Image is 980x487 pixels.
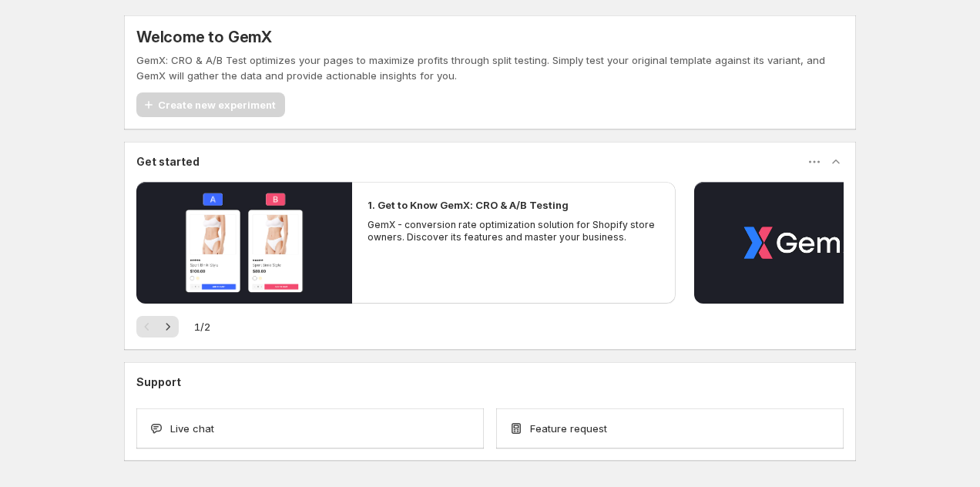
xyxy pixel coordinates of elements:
[194,319,210,334] span: 1 / 2
[136,52,844,83] p: GemX: CRO & A/B Test optimizes your pages to maximize profits through split testing. Simply test ...
[367,219,660,243] p: GemX - conversion rate optimization solution for Shopify store owners. Discover its features and ...
[530,421,607,436] span: Feature request
[136,28,272,46] h5: Welcome to GemX
[136,374,181,390] h3: Support
[136,154,200,170] h3: Get started
[367,197,569,213] h2: 1. Get to Know GemX: CRO & A/B Testing
[170,421,214,436] span: Live chat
